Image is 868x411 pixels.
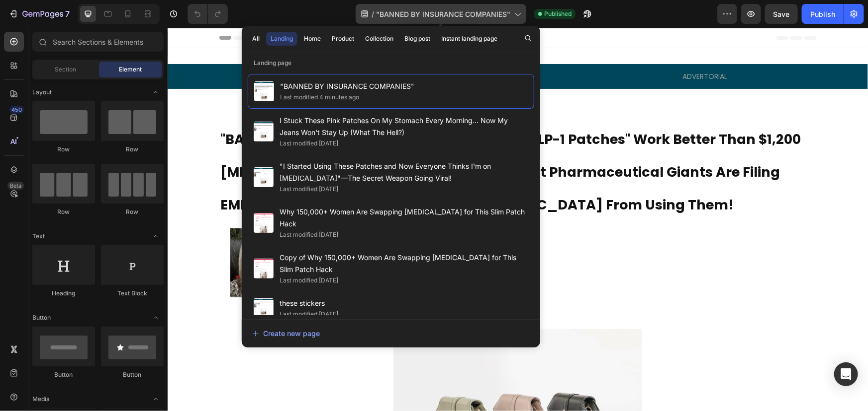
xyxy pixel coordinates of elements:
[280,138,338,148] div: Last modified [DATE]
[280,160,528,184] span: "I Started Using These Patches and Now Everyone Thinks I'm on [MEDICAL_DATA]"—The Secret Weapon G...
[148,228,164,244] span: Toggle open
[32,313,51,322] span: Button
[765,4,798,24] button: Save
[53,102,633,186] span: "BANNED BY INSURANCE COMPANIES" - New "GLP-1 Patches" Work Better Than $1,200 [MEDICAL_DATA] Inje...
[65,8,70,20] p: 7
[168,28,868,411] iframe: Design area
[188,4,228,24] div: Undo/Redo
[544,9,572,18] span: Published
[101,145,164,154] div: Row
[32,289,95,298] div: Heading
[101,370,164,379] div: Button
[280,252,528,275] span: Copy of Why 150,000+ Women Are Swapping [MEDICAL_DATA] for This Slim Patch Hack
[441,34,497,43] div: Instant landing page
[266,32,297,46] button: Landing
[165,213,645,222] p: • • 3 Min Read
[148,391,164,407] span: Toggle open
[32,370,95,379] div: Button
[773,10,790,18] span: Save
[404,34,430,43] div: Blog post
[280,297,338,309] span: these stickers
[55,65,77,74] span: Section
[332,34,354,43] div: Product
[148,84,164,100] span: Toggle open
[280,275,338,285] div: Last modified [DATE]
[810,9,835,19] div: Publish
[327,32,359,46] button: Product
[280,206,528,230] span: Why 150,000+ Women Are Swapping [MEDICAL_DATA] for This Slim Patch Hack
[32,207,95,216] div: Row
[376,9,510,19] span: "BANNED BY INSURANCE COMPANIES"
[148,310,164,326] span: Toggle open
[280,309,338,319] div: Last modified [DATE]
[437,32,502,46] button: Instant landing page
[32,145,95,154] div: Row
[365,34,393,43] div: Collection
[7,182,24,190] div: Beta
[119,65,142,74] span: Element
[802,4,844,24] button: Publish
[361,32,398,46] button: Collection
[252,328,320,339] div: Create new page
[280,230,338,240] div: Last modified [DATE]
[372,9,374,19] span: /
[32,32,164,52] input: Search Sections & Elements
[174,201,240,209] strong: [PERSON_NAME]
[280,115,528,138] span: I Stuck These Pink Patches On My Stomach Every Morning... Now My Jeans Won't Stay Up (What The He...
[242,58,540,68] p: Landing page
[304,34,321,43] div: Home
[280,184,338,194] div: Last modified [DATE]
[168,213,193,222] span: [DATE]
[400,32,435,46] button: Blog post
[280,92,359,102] div: Last modified 4 minutes ago
[351,45,560,52] div: ADVERTORIAL
[32,395,50,404] span: Media
[252,324,530,343] button: Create new page
[4,4,74,24] button: 7
[834,362,858,386] div: Open Intercom Messenger
[271,34,293,43] div: Landing
[101,289,164,298] div: Text Block
[280,80,414,92] span: "BANNED BY INSURANCE COMPANIES"
[9,106,24,114] div: 450
[32,88,52,97] span: Layout
[252,34,260,43] div: All
[299,32,325,46] button: Home
[248,32,264,46] button: All
[32,232,45,241] span: Text
[101,207,164,216] div: Row
[137,201,174,209] span: Posted By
